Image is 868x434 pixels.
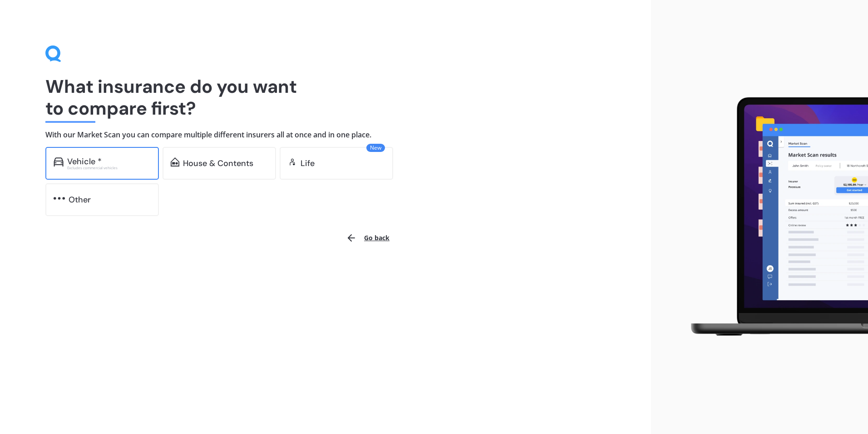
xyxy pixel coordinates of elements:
[69,195,91,204] div: Other
[678,92,868,342] img: laptop.webp
[45,130,606,140] h4: With our Market Scan you can compare multiple different insurers all at once and in one place.
[54,157,64,167] img: car.f15378c7a67c060ca3f3.svg
[301,159,315,168] div: Life
[67,166,151,170] div: Excludes commercial vehicles
[288,157,297,167] img: life.f720d6a2d7cdcd3ad642.svg
[183,159,253,168] div: House & Contents
[54,194,65,203] img: other.81dba5aafe580aa69f38.svg
[67,157,102,166] div: Vehicle *
[45,76,606,119] h1: What insurance do you want to compare first?
[340,227,395,249] button: Go back
[366,144,385,152] span: New
[171,157,179,167] img: home-and-contents.b802091223b8502ef2dd.svg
